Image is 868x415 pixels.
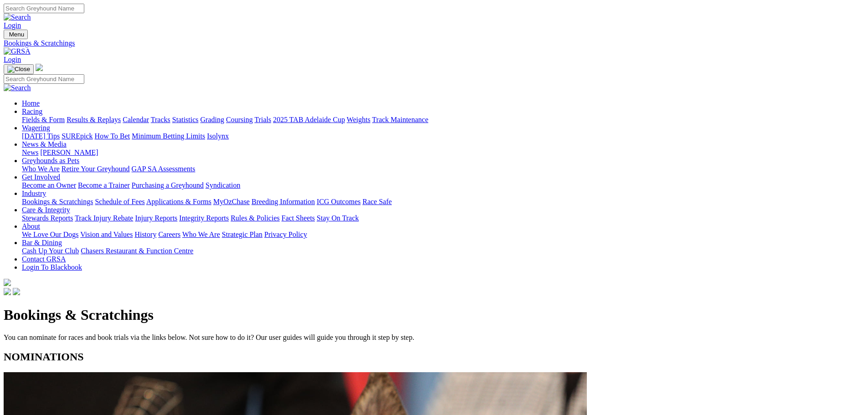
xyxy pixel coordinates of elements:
a: Care & Integrity [22,206,70,214]
a: Vision and Values [80,231,133,238]
a: [DATE] Tips [22,132,60,140]
h1: Bookings & Scratchings [4,307,864,323]
div: News & Media [22,149,864,157]
a: Injury Reports [135,214,177,222]
a: History [134,231,156,238]
img: logo-grsa-white.png [36,64,43,71]
a: Login [4,56,21,63]
div: Racing [22,116,864,124]
a: Schedule of Fees [95,198,144,205]
a: Track Injury Rebate [75,214,133,222]
img: logo-grsa-white.png [4,279,11,286]
a: We Love Our Dogs [22,231,78,238]
a: Who We Are [22,165,60,173]
a: Results & Replays [67,116,121,123]
a: Fields & Form [22,116,65,123]
p: You can nominate for races and book trials via the links below. Not sure how to do it? Our user g... [4,333,864,342]
a: [PERSON_NAME] [40,149,98,156]
a: Bar & Dining [22,239,62,246]
img: facebook.svg [4,288,11,295]
a: Syndication [205,181,240,189]
a: Industry [22,190,46,197]
img: twitter.svg [13,288,20,295]
a: Login [4,21,21,29]
a: Purchasing a Greyhound [132,181,204,189]
img: Search [4,13,31,21]
input: Search [4,74,84,84]
a: Login To Blackbook [22,263,82,271]
img: Close [7,66,30,73]
a: Trials [254,116,271,123]
a: Rules & Policies [231,214,280,222]
a: Greyhounds as Pets [22,157,79,164]
a: Wagering [22,124,50,132]
a: Fact Sheets [282,214,315,222]
a: Racing [22,108,42,115]
a: Get Involved [22,173,60,181]
img: Search [4,84,31,92]
a: GAP SA Assessments [132,165,195,173]
a: Retire Your Greyhound [62,165,130,173]
a: News [22,149,38,156]
a: 2025 TAB Adelaide Cup [273,116,345,123]
a: Tracks [151,116,170,123]
div: Care & Integrity [22,214,864,222]
h2: NOMINATIONS [4,351,864,363]
a: Cash Up Your Club [22,247,79,255]
a: Become an Owner [22,181,76,189]
a: Statistics [172,116,199,123]
input: Search [4,4,84,13]
a: Strategic Plan [222,231,262,238]
div: About [22,231,864,239]
a: Race Safe [362,198,391,205]
a: MyOzChase [213,198,250,205]
div: Bar & Dining [22,247,864,255]
a: Who We Are [182,231,220,238]
div: Industry [22,198,864,206]
a: News & Media [22,140,67,148]
a: Grading [200,116,224,123]
img: GRSA [4,47,31,56]
a: Stay On Track [317,214,359,222]
button: Toggle navigation [4,30,28,39]
a: Isolynx [207,132,229,140]
a: Breeding Information [252,198,315,205]
span: Menu [9,31,24,38]
a: Contact GRSA [22,255,66,263]
a: Applications & Forms [146,198,211,205]
a: Minimum Betting Limits [132,132,205,140]
a: Home [22,99,40,107]
a: Weights [347,116,370,123]
div: Greyhounds as Pets [22,165,864,173]
a: ICG Outcomes [317,198,360,205]
div: Wagering [22,132,864,140]
a: Chasers Restaurant & Function Centre [81,247,193,255]
div: Get Involved [22,181,864,190]
button: Toggle navigation [4,64,34,74]
a: About [22,222,40,230]
a: Integrity Reports [179,214,229,222]
a: Stewards Reports [22,214,73,222]
a: Become a Trainer [78,181,130,189]
a: Bookings & Scratchings [4,39,864,47]
a: Calendar [123,116,149,123]
a: Track Maintenance [372,116,428,123]
a: Coursing [226,116,253,123]
a: SUREpick [62,132,92,140]
a: Careers [158,231,180,238]
a: How To Bet [95,132,130,140]
a: Bookings & Scratchings [22,198,93,205]
a: Privacy Policy [264,231,307,238]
